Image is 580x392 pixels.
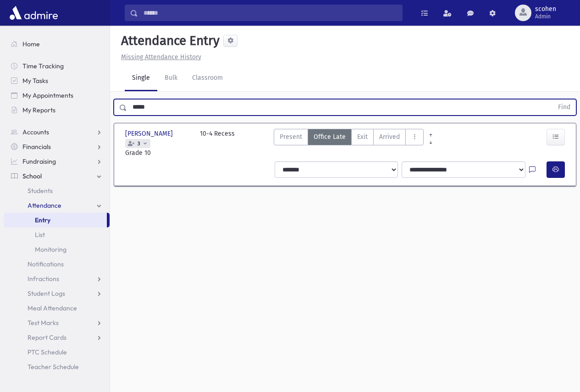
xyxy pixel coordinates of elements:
a: Accounts [4,125,110,139]
span: Office Late [314,132,346,142]
span: List [35,231,45,239]
span: Attendance [28,201,61,210]
span: Students [28,187,53,195]
a: Fundraising [4,154,110,169]
span: My Appointments [22,91,73,99]
span: Entry [35,216,50,224]
a: Student Logs [4,286,110,301]
button: Find [552,99,576,115]
a: School [4,169,110,183]
span: My Reports [22,106,55,114]
a: My Reports [4,103,110,117]
span: Grade 10 [125,148,191,158]
a: Home [4,37,110,51]
span: [PERSON_NAME] [125,129,175,138]
span: Time Tracking [22,62,64,70]
span: Exit [357,132,368,142]
span: Arrived [379,132,400,142]
a: Students [4,183,110,198]
h5: Attendance Entry [117,33,220,49]
span: School [22,172,42,180]
span: PTC Schedule [28,348,67,356]
span: Notifications [28,260,64,268]
span: Fundraising [22,157,56,166]
a: Monitoring [4,242,110,257]
span: Teacher Schedule [28,363,79,371]
u: Missing Attendance History [121,53,201,61]
span: Monitoring [35,245,66,254]
span: My Tasks [22,77,48,85]
a: Single [125,66,157,91]
div: 10-4 Recess [200,129,235,158]
a: Entry [4,213,107,227]
a: Classroom [185,66,230,91]
span: Admin [535,13,556,20]
input: Search [138,5,402,21]
a: List [4,227,110,242]
a: Attendance [4,198,110,213]
a: Teacher Schedule [4,359,110,374]
a: Meal Attendance [4,301,110,315]
span: Student Logs [28,289,65,298]
a: Bulk [157,66,185,91]
span: Test Marks [28,319,59,327]
span: Present [280,132,302,142]
a: Notifications [4,257,110,271]
img: AdmirePro [7,4,60,22]
span: scohen [535,6,556,13]
span: Infractions [28,275,59,283]
a: Report Cards [4,330,110,345]
a: PTC Schedule [4,345,110,359]
div: AttTypes [274,129,424,158]
a: Time Tracking [4,59,110,73]
span: Home [22,40,40,48]
a: My Tasks [4,73,110,88]
span: Meal Attendance [28,304,77,312]
a: Financials [4,139,110,154]
span: Accounts [22,128,49,136]
a: My Appointments [4,88,110,103]
a: Infractions [4,271,110,286]
span: 3 [136,141,142,147]
a: Missing Attendance History [117,53,201,61]
span: Financials [22,143,51,151]
span: Report Cards [28,333,66,342]
a: Test Marks [4,315,110,330]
